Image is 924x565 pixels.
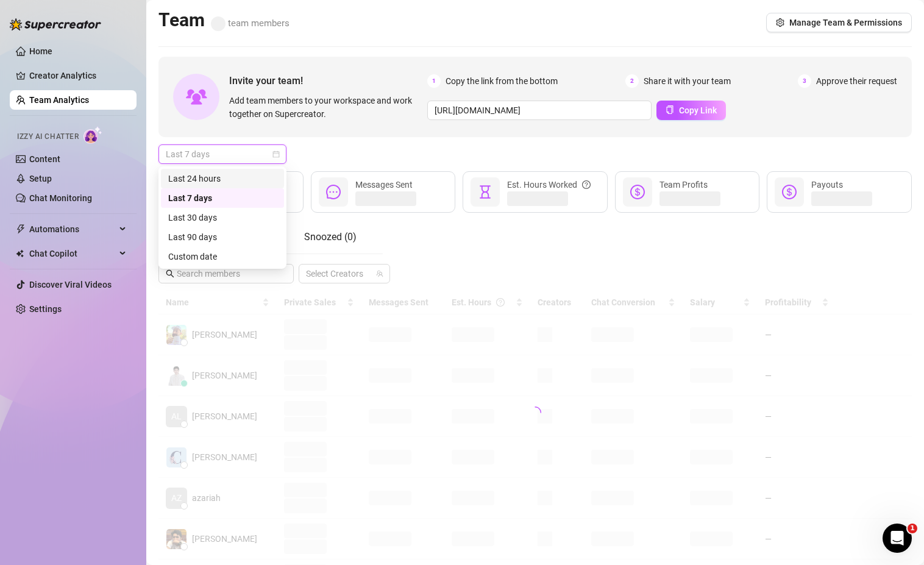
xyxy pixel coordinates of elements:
span: team [376,270,383,277]
div: Last 7 days [161,188,284,208]
img: Chat Copilot [16,249,24,258]
h2: Team [158,9,290,32]
div: Last 24 hours [161,169,284,188]
span: loading [528,406,542,419]
a: Discover Viral Videos [29,280,112,290]
span: Payouts [811,180,843,190]
a: Home [29,46,52,56]
div: Last 30 days [161,208,284,227]
span: Invite your team! [229,73,427,88]
div: Est. Hours Worked [507,178,591,191]
span: Copy Link [679,105,717,115]
span: team members [211,18,290,29]
span: Chat Copilot [29,244,116,263]
span: Manage Team & Permissions [789,18,902,27]
a: Creator Analytics [29,66,127,85]
a: Setup [29,174,52,183]
img: AI Chatter [84,126,102,144]
input: Search members [177,267,277,280]
span: 3 [798,74,811,88]
span: setting [776,18,784,27]
span: Messages Sent [355,180,413,190]
span: Team Profits [659,180,708,190]
span: 1 [908,524,917,533]
iframe: Intercom live chat [883,524,912,553]
a: Content [29,154,60,164]
div: Last 30 days [168,211,277,224]
a: Settings [29,304,62,314]
span: copy [666,105,674,114]
span: Snoozed ( 0 ) [304,231,357,243]
div: Custom date [161,247,284,266]
button: Copy Link [656,101,726,120]
span: 2 [625,74,639,88]
span: hourglass [478,185,492,199]
span: Last 7 days [166,145,279,163]
span: search [166,269,174,278]
div: Last 24 hours [168,172,277,185]
div: Last 90 days [168,230,277,244]
span: dollar-circle [630,185,645,199]
img: logo-BBDzfeDw.svg [10,18,101,30]
div: Custom date [168,250,277,263]
a: Team Analytics [29,95,89,105]
span: Approve their request [816,74,897,88]
span: Izzy AI Chatter [17,131,79,143]
span: 1 [427,74,441,88]
div: Last 90 days [161,227,284,247]
span: question-circle [582,178,591,191]
span: dollar-circle [782,185,797,199]
div: Last 7 days [168,191,277,205]
span: Automations [29,219,116,239]
span: Copy the link from the bottom [446,74,558,88]
span: thunderbolt [16,224,26,234]
button: Manage Team & Permissions [766,13,912,32]
span: calendar [272,151,280,158]
a: Chat Monitoring [29,193,92,203]
span: Add team members to your workspace and work together on Supercreator. [229,94,422,121]
span: Share it with your team [644,74,731,88]
span: message [326,185,341,199]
